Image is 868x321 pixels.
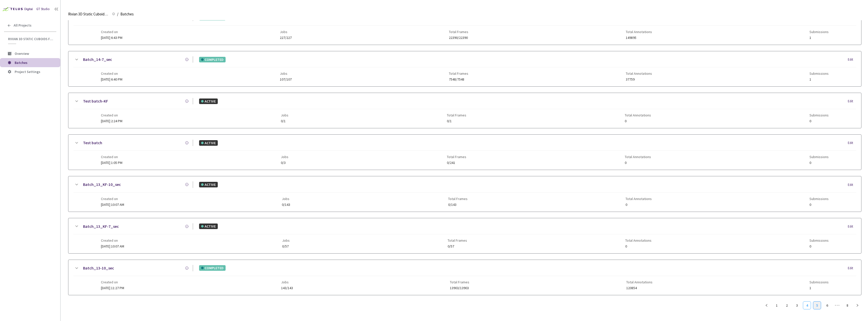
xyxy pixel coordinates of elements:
span: 22390/22390 [449,36,468,40]
span: 0 [809,161,829,165]
span: Project Settings [15,69,40,74]
span: [DATE] 6:43 PM [101,35,122,40]
span: Submissions [809,238,829,242]
span: 0 [809,244,829,248]
a: Batch_13_KF-7_sec [83,223,119,230]
li: 2 [783,301,791,309]
span: 0/57 [448,244,467,248]
a: 2 [783,302,791,309]
span: Total Annotations [626,30,652,34]
li: 1 [773,301,781,309]
span: 13903/13903 [450,286,469,290]
span: 0/1 [281,119,288,123]
span: [DATE] 2:24 PM [101,119,122,123]
div: GT Studio [36,7,50,12]
div: ACTIVE [199,224,218,229]
span: Total Frames [447,155,466,159]
div: Test batchACTIVEEditCreated on[DATE] 1:05 PMJobs0/3Total Frames0/241Total Annotations0Submissions0 [68,135,861,170]
span: 107/107 [280,78,292,81]
span: Batches [15,60,28,65]
span: Total Annotations [625,238,652,242]
a: 8 [844,302,851,309]
span: Total Annotations [625,155,651,159]
span: Created on [101,280,124,284]
span: 0 [809,119,829,123]
span: Created on [101,71,122,76]
span: 37759 [626,78,652,81]
div: Batch_14-10_secCOMPLETEDEditCreated on[DATE] 6:43 PMJobs227/227Total Frames22390/22390Total Annot... [68,10,861,45]
li: Next 5 Pages [833,301,841,309]
li: Next Page [853,301,861,309]
span: left [765,304,768,307]
a: 3 [793,302,801,309]
li: 8 [843,301,851,309]
span: 149895 [626,36,652,40]
span: 143/143 [281,286,293,290]
span: 1 [809,36,829,40]
a: Test batch-KF [83,98,108,104]
span: 0/1 [447,119,466,123]
span: Created on [101,238,124,242]
span: 0 [625,244,652,248]
span: Jobs [280,71,292,76]
div: Edit [848,266,856,271]
span: Total Frames [448,238,467,242]
div: Edit [848,57,856,62]
span: Total Frames [449,71,468,76]
span: Jobs [282,238,290,242]
a: Batch_14-7_sec [83,56,112,63]
span: Total Annotations [625,113,651,117]
div: Batch_13_KF-10_secACTIVEEditCreated on[DATE] 10:07 AMJobs0/143Total Frames0/143Total Annotations0... [68,176,861,211]
div: Edit [848,182,856,187]
a: Batch_13_KF-10_sec [83,181,121,188]
span: ••• [833,301,841,309]
span: Total Frames [450,280,469,284]
span: Created on [101,155,122,159]
span: right [856,304,859,307]
a: 6 [823,302,831,309]
span: 0/3 [281,161,288,165]
span: 0/143 [448,203,468,207]
span: Submissions [809,30,829,34]
div: ACTIVE [199,140,218,146]
span: [DATE] 6:40 PM [101,77,122,82]
a: 5 [813,302,821,309]
span: Submissions [809,71,829,76]
div: ACTIVE [199,98,218,104]
span: 0 [625,119,651,123]
span: Total Frames [448,197,468,201]
span: Total Annotations [626,71,652,76]
span: 7548/7548 [449,78,468,81]
span: Jobs [281,280,293,284]
span: [DATE] 10:07 AM [101,202,124,207]
li: 4 [803,301,811,309]
span: [DATE] 11:27 PM [101,286,124,290]
a: Test batch [83,140,102,146]
span: 1 [809,78,829,81]
button: right [853,301,861,309]
span: 0 [625,161,651,165]
span: Total Annotations [626,197,652,201]
a: 4 [803,302,811,309]
span: Batches [120,11,134,17]
span: 120854 [626,286,653,290]
span: Created on [101,113,122,117]
li: 6 [823,301,831,309]
span: 0 [809,203,829,207]
li: 5 [813,301,821,309]
span: Rivian 3D Static Cuboids fixed[2024-25] [8,37,53,41]
a: Batch_13-10_sec [83,265,114,271]
span: Submissions [809,113,829,117]
a: 1 [773,302,780,309]
div: Edit [848,224,856,229]
span: Overview [15,51,29,56]
div: Edit [848,99,856,104]
span: Submissions [809,280,829,284]
button: left [763,301,771,309]
div: Batch_13-10_secCOMPLETEDEditCreated on[DATE] 11:27 PMJobs143/143Total Frames13903/13903Total Anno... [68,260,861,295]
span: Total Frames [447,113,466,117]
span: All Projects [14,23,32,28]
li: / [117,11,118,17]
span: Created on [101,30,122,34]
span: Jobs [281,113,288,117]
